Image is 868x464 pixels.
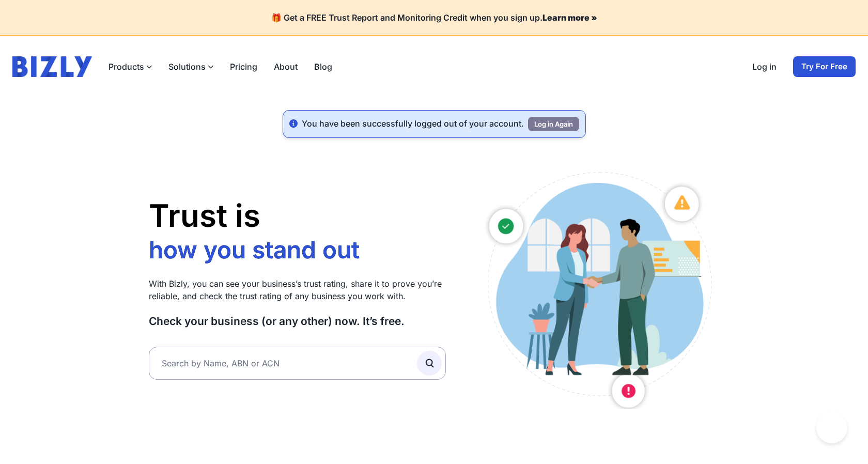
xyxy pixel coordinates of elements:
[477,167,719,409] img: Australian small business owners illustration
[528,117,579,131] a: Log in Again
[12,12,856,23] h4: 🎁 Get a FREE Trust Report and Monitoring Credit when you sign up.
[283,110,586,138] div: You have been successfully logged out of your account.
[230,60,257,73] a: Pricing
[149,277,446,302] p: With Bizly, you can see your business’s trust rating, share it to prove you’re reliable, and chec...
[816,412,847,443] iframe: Toggle Customer Support
[149,242,365,272] li: who you work with
[793,56,856,77] a: Try For Free
[752,60,777,73] a: Log in
[149,315,446,328] h3: Check your business (or any other) now. It’s free.
[542,12,597,23] a: Learn more »
[149,347,446,380] input: Search by Name, ABN or ACN
[314,60,332,73] a: Blog
[274,60,298,73] a: About
[109,60,152,73] button: Products
[168,60,213,73] button: Solutions
[149,197,260,234] span: Trust is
